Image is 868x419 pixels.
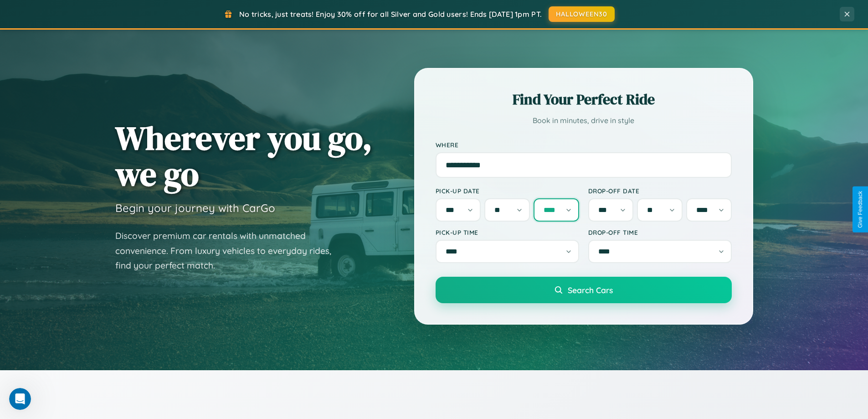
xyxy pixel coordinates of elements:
[857,191,863,228] div: Give Feedback
[115,228,343,273] p: Discover premium car rentals with unmatched convenience. From luxury vehicles to everyday rides, ...
[568,285,613,295] span: Search Cars
[115,120,372,192] h1: Wherever you go, we go
[436,114,732,127] p: Book in minutes, drive in style
[436,228,579,236] label: Pick-up Time
[436,277,732,303] button: Search Cars
[588,187,732,195] label: Drop-off Date
[436,141,732,149] label: Where
[588,228,732,236] label: Drop-off Time
[239,10,542,19] span: No tricks, just treats! Enjoy 30% off for all Silver and Gold users! Ends [DATE] 1pm PT.
[436,89,732,109] h2: Find Your Perfect Ride
[436,187,579,195] label: Pick-up Date
[115,201,275,215] h3: Begin your journey with CarGo
[549,6,615,22] button: HALLOWEEN30
[9,388,31,410] iframe: Intercom live chat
